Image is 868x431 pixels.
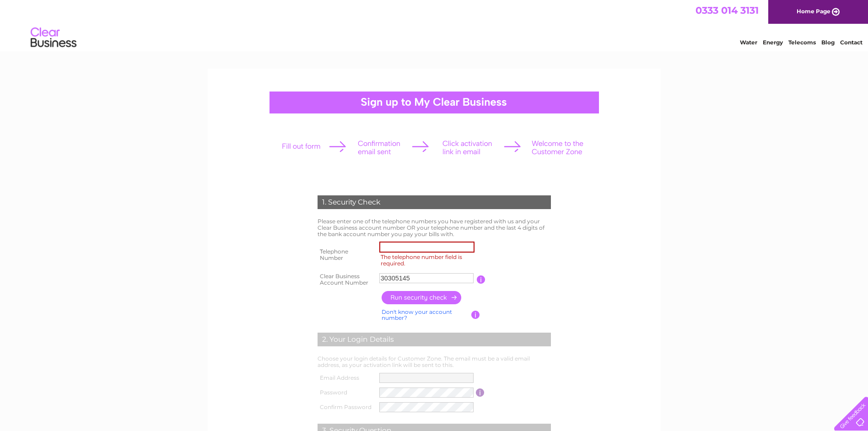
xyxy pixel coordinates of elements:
[763,39,783,46] a: Energy
[740,39,757,46] a: Water
[318,195,551,209] div: 1. Security Check
[315,400,377,415] th: Confirm Password
[315,216,553,239] td: Please enter one of the telephone numbers you have registered with us and your Clear Business acc...
[476,388,485,397] input: Information
[788,39,816,46] a: Telecoms
[821,39,835,46] a: Blog
[477,275,485,284] input: Information
[471,311,480,319] input: Information
[315,371,377,385] th: Email Address
[318,333,551,346] div: 2. Your Login Details
[382,308,452,322] a: Don't know your account number?
[379,253,477,268] label: The telephone number field is required.
[315,385,377,400] th: Password
[30,24,77,52] img: logo.png
[315,239,377,270] th: Telephone Number
[695,5,759,16] a: 0333 014 3131
[218,5,651,44] div: Clear Business is a trading name of Verastar Limited (registered in [GEOGRAPHIC_DATA] No. 3667643...
[315,353,553,371] td: Choose your login details for Customer Zone. The email must be a valid email address, as your act...
[840,39,863,46] a: Contact
[315,270,377,289] th: Clear Business Account Number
